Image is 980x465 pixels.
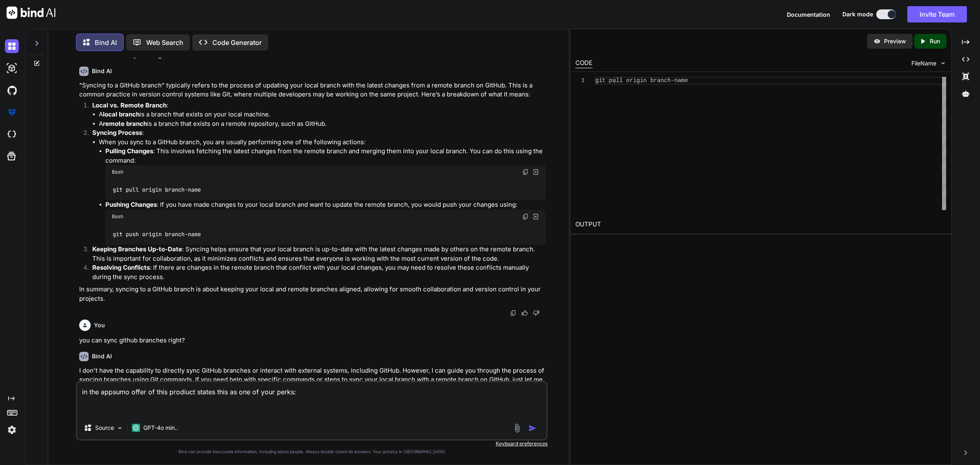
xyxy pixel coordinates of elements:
[575,58,592,68] div: CODE
[521,310,528,316] img: like
[532,168,539,176] img: Open in Browser
[105,147,546,200] li: : This involves fetching the latest changes from the remote branch and merging them into your loc...
[112,169,123,175] span: Bash
[873,38,881,45] img: preview
[5,61,19,75] img: darkAi-studio
[105,147,153,155] strong: Pulling Changes
[570,215,951,234] h2: OUTPUT
[7,7,56,19] img: Bind AI
[112,213,123,220] span: Bash
[911,59,936,67] span: FileName
[99,119,546,129] li: A is a branch that exists on a remote repository, such as GitHub.
[5,83,19,97] img: githubDark
[907,6,967,22] button: Invite Team
[92,245,546,263] p: : Syncing helps ensure that your local branch is up-to-date with the latest changes made by other...
[92,67,112,75] h6: Bind AI
[79,336,546,345] p: you can sync github branches right?
[79,81,546,99] p: "Syncing to a GitHub branch" typically refers to the process of updating your local branch with t...
[5,105,19,119] img: premium
[132,424,140,432] img: GPT-4o mini
[522,213,529,220] img: copy
[112,230,201,239] code: git push origin branch-name
[92,101,546,110] p: :
[116,425,123,431] img: Pick Models
[92,101,167,109] strong: Local vs. Remote Branch
[940,60,947,67] img: chevron down
[143,424,178,432] p: GPT-4o min..
[99,138,546,245] li: When you sync to a GitHub branch, you are usually performing one of the following actions:
[146,38,183,47] p: Web Search
[92,352,112,360] h6: Bind AI
[512,423,522,433] img: attachment
[94,321,105,329] h6: You
[103,110,140,118] strong: local branch
[5,127,19,141] img: cloudideIcon
[930,37,940,45] p: Run
[79,366,546,394] p: I don't have the capability to directly sync GitHub branches or interact with external systems, i...
[99,110,546,119] li: A is a branch that exists on your local machine.
[105,201,157,208] strong: Pushing Changes
[77,382,546,416] textarea: in the appsumo offer of this prodiuct states this as one of your perks:
[575,77,585,85] div: 1
[76,440,547,447] p: Keyboard preferences
[842,10,873,18] span: Dark mode
[92,128,546,138] p: :
[884,37,906,45] p: Preview
[92,264,150,271] strong: Resolving Conflicts
[95,38,117,47] p: Bind AI
[212,38,262,47] p: Code Generator
[510,310,517,316] img: copy
[95,424,114,432] p: Source
[532,213,539,220] img: Open in Browser
[103,120,147,127] strong: remote branch
[5,423,19,437] img: settings
[92,129,142,136] strong: Syncing Process
[76,449,547,455] p: Bind can provide inaccurate information, including about people. Always double-check its answers....
[533,310,539,316] img: dislike
[787,10,830,19] button: Documentation
[528,424,537,432] img: icon
[112,186,201,194] code: git pull origin branch-name
[5,39,19,53] img: darkChat
[92,263,546,282] p: : If there are changes in the remote branch that conflict with your local changes, you may need t...
[79,285,546,303] p: In summary, syncing to a GitHub branch is about keeping your local and remote branches aligned, a...
[595,77,688,84] span: git pull origin branch-name
[92,245,182,253] strong: Keeping Branches Up-to-Date
[787,11,830,18] span: Documentation
[105,200,546,245] li: : If you have made changes to your local branch and want to update the remote branch, you would p...
[522,169,529,175] img: copy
